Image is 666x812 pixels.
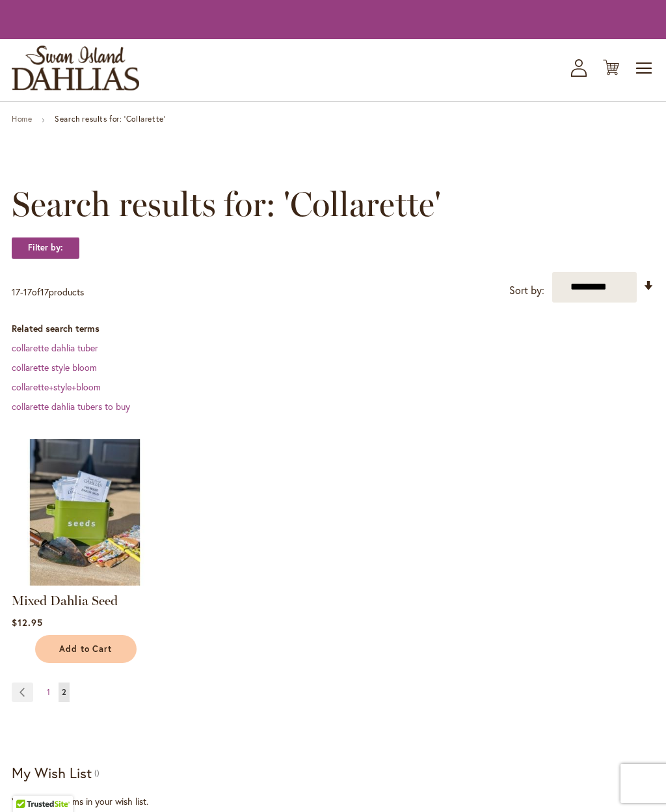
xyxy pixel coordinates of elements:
[47,687,50,697] span: 1
[12,400,130,413] a: collarette dahlia tubers to buy
[12,361,97,373] a: collarette style bloom
[509,278,544,303] label: Sort by:
[12,286,20,298] span: 17
[12,439,158,586] img: Mixed Dahlia Seed
[12,185,441,224] span: Search results for: 'Collarette'
[12,282,84,303] p: - of products
[59,643,113,655] span: Add to Cart
[12,381,101,393] a: collarette+style+bloom
[55,114,165,124] strong: Search results for: 'Collarette'
[40,286,49,298] span: 17
[12,114,32,124] a: Home
[12,763,92,782] strong: My Wish List
[12,46,139,90] a: store logo
[12,616,43,629] span: $12.95
[12,795,654,808] div: You have no items in your wish list.
[23,286,32,298] span: 17
[12,322,654,335] dt: Related search terms
[12,342,98,354] a: collarette dahlia tuber
[44,683,53,702] a: 1
[12,237,79,259] strong: Filter by:
[62,687,66,697] span: 2
[12,576,158,588] a: Mixed Dahlia Seed
[12,593,118,608] a: Mixed Dahlia Seed
[35,635,137,663] button: Add to Cart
